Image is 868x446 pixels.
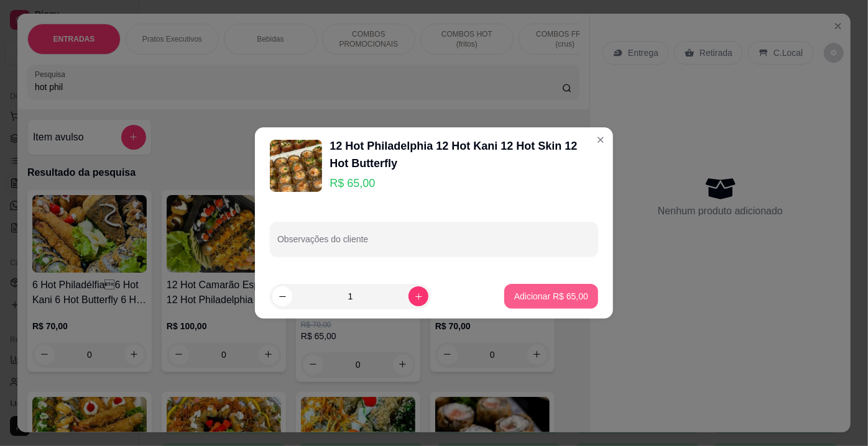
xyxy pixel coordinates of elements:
button: increase-product-quantity [409,286,428,306]
input: Observações do cliente [277,238,591,250]
p: Adicionar R$ 65,00 [514,290,588,303]
button: Close [591,130,611,150]
p: R$ 65,00 [330,175,598,192]
div: 12 Hot Philadelphia 12 Hot Kani 12 Hot Skin 12 Hot Butterfly [330,137,598,172]
img: product-image [270,140,322,192]
button: Adicionar R$ 65,00 [504,284,598,309]
button: decrease-product-quantity [272,286,292,306]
